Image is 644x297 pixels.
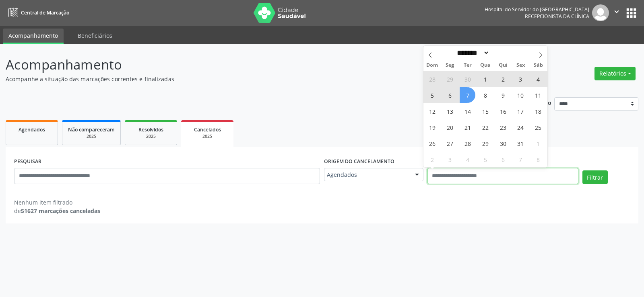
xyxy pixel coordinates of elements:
span: Outubro 24, 2025 [513,119,528,135]
label: PESQUISAR [14,156,41,168]
img: img [592,4,609,21]
span: Novembro 1, 2025 [530,135,546,151]
span: Qui [494,63,512,68]
span: Outubro 25, 2025 [530,119,546,135]
span: Outubro 17, 2025 [513,103,528,119]
span: Outubro 7, 2025 [460,87,475,103]
span: Outubro 26, 2025 [424,135,440,151]
div: Nenhum item filtrado [14,198,100,207]
span: Outubro 29, 2025 [477,135,493,151]
span: Outubro 19, 2025 [424,119,440,135]
span: Novembro 5, 2025 [477,152,493,167]
button:  [609,4,624,21]
span: Outubro 5, 2025 [424,87,440,103]
span: Dom [423,63,441,68]
span: Novembro 7, 2025 [513,152,528,167]
span: Setembro 30, 2025 [460,71,475,87]
span: Resolvidos [138,126,163,133]
span: Novembro 4, 2025 [460,152,475,167]
span: Qua [477,63,494,68]
span: Outubro 8, 2025 [477,87,493,103]
span: Outubro 31, 2025 [513,135,528,151]
span: Outubro 4, 2025 [530,71,546,87]
button: Relatórios [594,67,636,80]
strong: 51627 marcações canceladas [21,207,100,215]
a: Beneficiários [72,29,118,43]
a: Acompanhamento [3,29,64,44]
span: Outubro 3, 2025 [513,71,528,87]
button: Filtrar [582,170,608,184]
span: Agendados [327,171,407,179]
span: Sex [512,63,530,68]
label: Origem do cancelamento [324,156,394,168]
span: Outubro 23, 2025 [495,119,511,135]
span: Outubro 1, 2025 [477,71,493,87]
span: Ter [459,63,477,68]
span: Agendados [19,126,45,133]
span: Novembro 8, 2025 [530,152,546,167]
div: Hospital do Servidor do [GEOGRAPHIC_DATA] [485,6,589,13]
div: 2025 [68,133,115,139]
span: Seg [441,63,459,68]
span: Outubro 18, 2025 [530,103,546,119]
span: Outubro 13, 2025 [442,103,458,119]
span: Outubro 12, 2025 [424,103,440,119]
p: Acompanhamento [6,55,448,75]
div: 2025 [131,133,171,139]
span: Outubro 6, 2025 [442,87,458,103]
span: Setembro 29, 2025 [442,71,458,87]
span: Sáb [530,63,547,68]
a: Central de Marcação [6,6,69,19]
span: Outubro 14, 2025 [460,103,475,119]
span: Outubro 16, 2025 [495,103,511,119]
span: Novembro 3, 2025 [442,152,458,167]
select: Month [454,49,490,57]
span: Outubro 30, 2025 [495,135,511,151]
span: Outubro 10, 2025 [513,87,528,103]
span: Novembro 2, 2025 [424,152,440,167]
span: Outubro 2, 2025 [495,71,511,87]
span: Outubro 15, 2025 [477,103,493,119]
span: Outubro 28, 2025 [460,135,475,151]
span: Setembro 28, 2025 [424,71,440,87]
span: Não compareceram [68,126,115,133]
span: Novembro 6, 2025 [495,152,511,167]
div: 2025 [187,133,228,139]
span: Central de Marcação [21,9,69,16]
p: Acompanhe a situação das marcações correntes e finalizadas [6,75,448,83]
span: Outubro 11, 2025 [530,87,546,103]
span: Outubro 27, 2025 [442,135,458,151]
span: Outubro 20, 2025 [442,119,458,135]
span: Cancelados [194,126,221,133]
span: Outubro 22, 2025 [477,119,493,135]
span: Outubro 21, 2025 [460,119,475,135]
div: de [14,207,100,215]
i:  [612,7,621,16]
span: Recepcionista da clínica [525,13,589,20]
button: apps [624,6,638,20]
span: Outubro 9, 2025 [495,87,511,103]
